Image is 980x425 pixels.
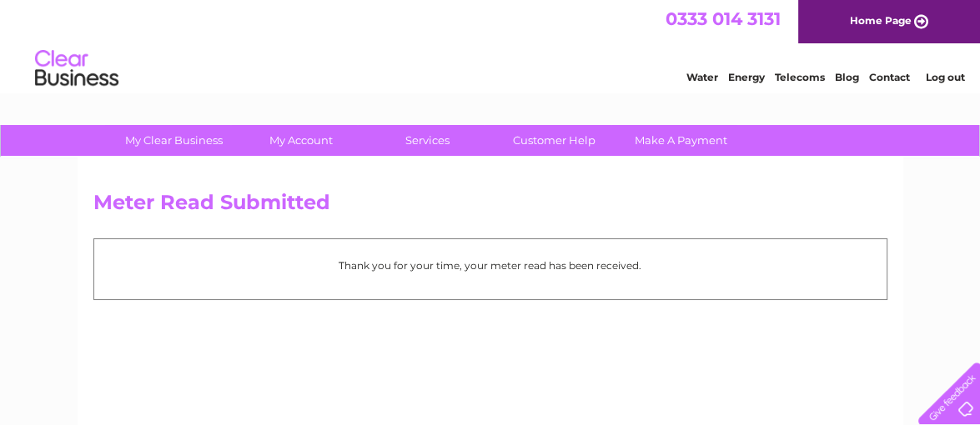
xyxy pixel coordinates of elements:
[612,125,750,156] a: Make A Payment
[103,257,878,273] p: Thank you for your time, your meter read has been received.
[926,71,965,83] a: Log out
[686,71,718,83] a: Water
[97,9,885,81] div: Clear Business is a trading name of Verastar Limited (registered in [GEOGRAPHIC_DATA] No. 3667643...
[232,125,369,156] a: My Account
[105,125,243,156] a: My Clear Business
[34,43,119,94] img: logo.png
[728,71,765,83] a: Energy
[775,71,825,83] a: Telecoms
[93,191,887,222] h2: Meter Read Submitted
[359,125,496,156] a: Services
[835,71,859,83] a: Blog
[485,125,623,156] a: Customer Help
[869,71,910,83] a: Contact
[666,8,781,29] a: 0333 014 3131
